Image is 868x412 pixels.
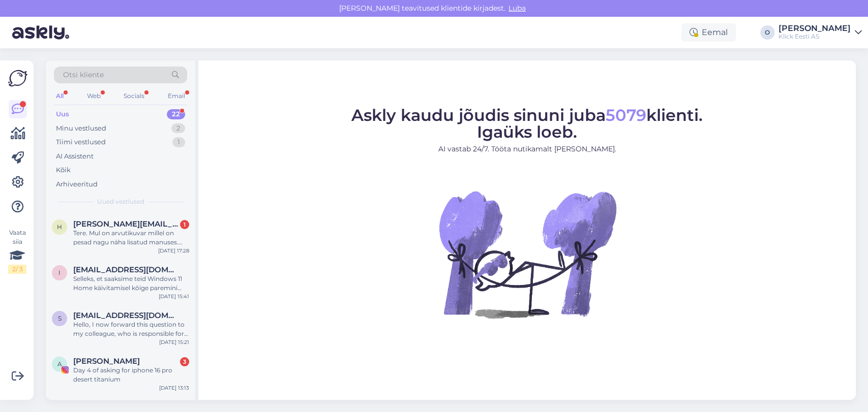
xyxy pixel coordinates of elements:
[779,24,862,41] a: [PERSON_NAME]Klick Eesti AS
[73,366,189,384] div: Day 4 of asking for iphone 16 pro desert titanium
[73,265,179,274] span: ikuiva@gmail.com
[8,265,26,274] div: 2 / 3
[166,89,187,103] div: Email
[606,105,646,125] span: 5079
[167,109,185,119] div: 22
[73,229,189,247] div: Tere. Mul on arvutikuvar millel on pesad nagu näha lisatud manuses. Soovin ühendada kuvari läpaka...
[180,357,189,366] div: 3
[760,25,774,40] div: O
[63,70,104,80] span: Otsi kliente
[8,228,26,274] div: Vaata siia
[159,384,189,392] div: [DATE] 13:13
[351,105,703,142] span: Askly kaudu jõudis sinuni juba klienti. Igaüks loeb.
[351,144,703,154] p: AI vastab 24/7. Tööta nutikamalt [PERSON_NAME].
[56,151,94,162] div: AI Assistent
[73,320,189,338] div: Hello, I now forward this question to my colleague, who is responsible for this. The reply will b...
[73,311,179,320] span: steniii@bk.ru
[57,360,62,368] span: A
[172,137,185,147] div: 1
[779,24,851,33] div: [PERSON_NAME]
[779,33,851,41] div: Klick Eesti AS
[122,89,146,103] div: Socials
[8,69,27,88] img: Askly Logo
[505,4,529,13] span: Luba
[159,293,189,300] div: [DATE] 15:41
[171,123,185,134] div: 2
[58,314,62,322] span: s
[436,163,619,345] img: No Chat active
[56,109,69,119] div: Uus
[56,179,98,189] div: Arhiveeritud
[73,274,189,293] div: Selleks, et saaksime teid Windows 11 Home käivitamisel kõige paremini aidata, suunan teie päringu...
[58,269,61,276] span: i
[54,89,66,103] div: All
[73,357,140,366] span: Aleksander Albei
[56,123,106,134] div: Minu vestlused
[158,247,189,255] div: [DATE] 17:28
[56,165,71,175] div: Kõik
[180,220,189,229] div: 1
[85,89,103,103] div: Web
[681,23,736,42] div: Eemal
[73,219,179,229] span: helen.penno@mail.ee
[56,137,106,147] div: Tiimi vestlused
[159,338,189,346] div: [DATE] 15:21
[97,197,144,206] span: Uued vestlused
[57,223,62,231] span: h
